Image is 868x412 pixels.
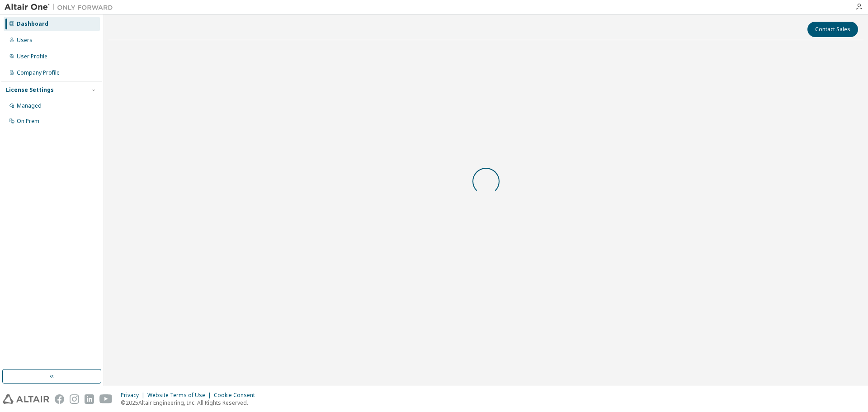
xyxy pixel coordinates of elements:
div: User Profile [17,53,47,60]
img: instagram.svg [70,394,79,404]
img: linkedin.svg [85,394,94,404]
div: License Settings [6,86,54,94]
button: Contact Sales [807,22,858,37]
div: Cookie Consent [214,392,260,399]
div: Dashboard [17,20,48,28]
img: youtube.svg [99,394,113,404]
div: On Prem [17,118,39,125]
img: altair_logo.svg [3,394,49,404]
div: Company Profile [17,69,60,76]
p: © 2025 Altair Engineering, Inc. All Rights Reserved. [121,399,260,407]
div: Managed [17,102,42,109]
img: facebook.svg [55,394,64,404]
div: Privacy [121,392,147,399]
img: Altair One [5,3,118,12]
div: Website Terms of Use [147,392,214,399]
div: Users [17,37,33,44]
